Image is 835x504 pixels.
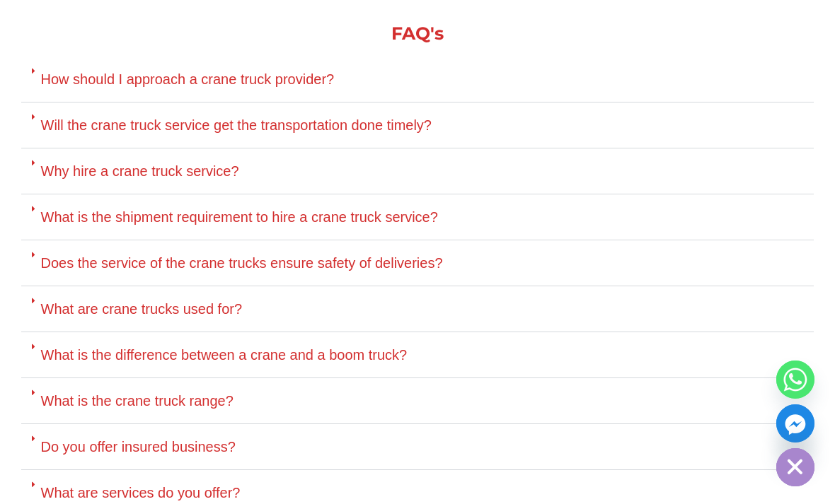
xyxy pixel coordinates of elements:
div: Does the service of the crane trucks ensure safety of deliveries? [21,240,814,286]
a: What is the shipment requirement to hire a crane truck service? [41,209,438,225]
a: Why hire a crane truck service? [41,163,239,179]
a: Facebook_Messenger [776,404,814,443]
a: What is the crane truck range? [41,393,234,409]
a: What is the difference between a crane and a boom truck? [41,347,408,363]
div: Do you offer insured business? [21,424,814,470]
div: What are crane trucks used for? [21,286,814,332]
div: What is the shipment requirement to hire a crane truck service? [21,194,814,240]
div: FAQ's [21,25,814,42]
a: Will the crane truck service get the transportation done timely? [41,117,432,133]
a: Whatsapp [776,361,814,399]
div: How should I approach a crane truck provider? [21,57,814,102]
a: What are services do you offer? [41,485,241,500]
a: Does the service of the crane trucks ensure safety of deliveries? [41,255,443,271]
div: What is the crane truck range? [21,378,814,424]
div: Will the crane truck service get the transportation done timely? [21,102,814,148]
div: What is the difference between a crane and a boom truck? [21,332,814,378]
a: How should I approach a crane truck provider? [41,71,335,87]
a: Do you offer insured business? [41,439,236,455]
a: What are crane trucks used for? [41,301,243,317]
div: Why hire a crane truck service? [21,148,814,194]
